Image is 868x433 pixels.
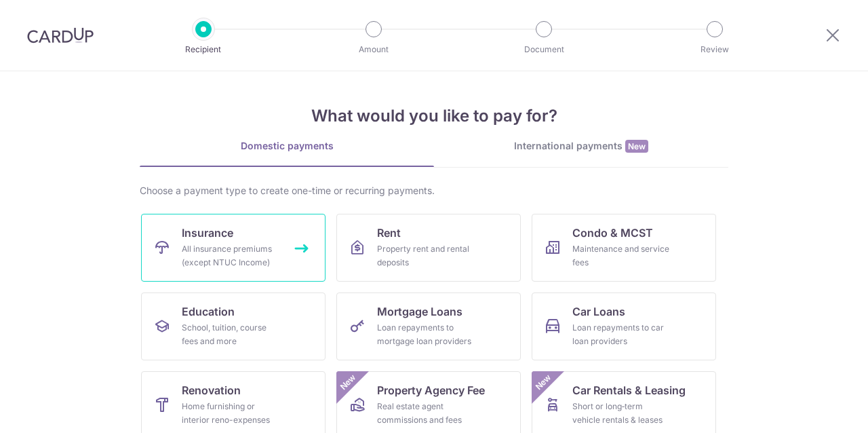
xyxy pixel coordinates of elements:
p: Recipient [153,43,254,56]
a: EducationSchool, tuition, course fees and more [141,293,325,360]
p: Amount [323,43,424,56]
span: Mortgage Loans [377,303,462,320]
a: RentProperty rent and rental deposits [336,214,521,282]
span: Car Loans [572,303,625,320]
img: CardUp [27,27,94,43]
div: Real estate agent commissions and fees [377,400,475,427]
h4: What would you like to pay for? [140,104,728,128]
div: Short or long‑term vehicle rentals & leases [572,400,670,427]
a: InsuranceAll insurance premiums (except NTUC Income) [141,214,325,282]
a: Condo & MCSTMaintenance and service fees [532,214,716,282]
div: Domestic payments [140,139,434,153]
a: Car LoansLoan repayments to car loan providers [532,293,716,360]
div: Property rent and rental deposits [377,242,475,269]
a: Mortgage LoansLoan repayments to mortgage loan providers [336,293,521,360]
div: Choose a payment type to create one-time or recurring payments. [140,184,728,197]
p: Review [665,43,765,56]
span: Insurance [182,225,233,241]
div: Home furnishing or interior reno-expenses [182,400,279,427]
div: All insurance premiums (except NTUC Income) [182,242,279,269]
span: Property Agency Fee [377,382,485,398]
div: International payments [434,139,728,153]
div: Loan repayments to mortgage loan providers [377,321,475,348]
span: New [532,371,555,394]
span: Renovation [182,382,241,398]
p: Document [494,43,594,56]
span: Help [31,10,59,22]
span: New [337,371,359,394]
div: Loan repayments to car loan providers [572,321,670,348]
div: Maintenance and service fees [572,242,670,269]
span: Condo & MCST [572,225,653,241]
div: School, tuition, course fees and more [182,321,279,348]
span: Education [182,303,235,320]
span: Car Rentals & Leasing [572,382,686,398]
span: Rent [377,225,401,241]
span: New [625,140,648,153]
